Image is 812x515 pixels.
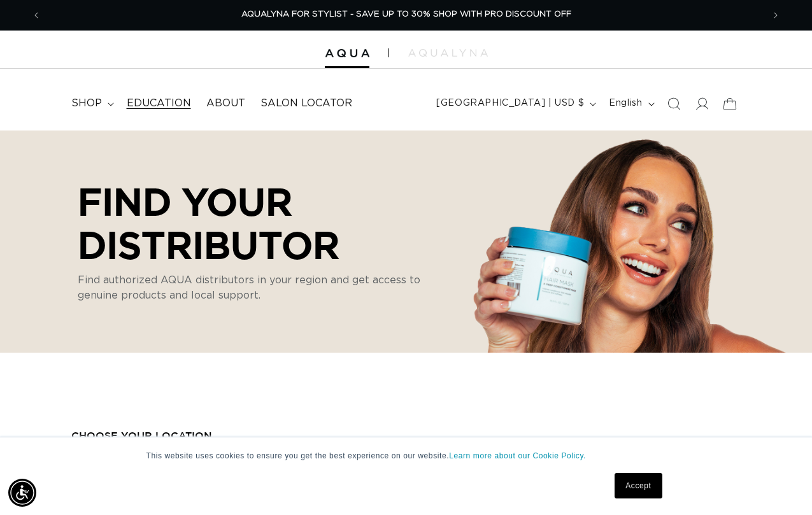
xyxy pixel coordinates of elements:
iframe: Chat Widget [748,454,812,515]
p: FIND YOUR DISTRIBUTOR [78,180,428,266]
div: Accessibility Menu [8,479,36,507]
span: About [206,97,245,110]
span: Salon Locator [260,97,352,110]
img: Aqua Hair Extensions [325,49,369,58]
p: Find authorized AQUA distributors in your region and get access to genuine products and local sup... [78,272,428,303]
span: English [609,97,642,110]
a: Learn more about our Cookie Policy. [449,451,586,460]
button: Next announcement [762,3,790,27]
summary: Search [660,90,688,118]
a: Accept [615,473,662,498]
span: [GEOGRAPHIC_DATA] | USD $ [436,97,584,110]
h3: choose your location [71,429,741,442]
button: English [601,92,659,116]
img: aqualyna.com [408,49,488,57]
a: Salon Locator [253,89,360,118]
summary: shop [64,89,119,118]
span: shop [71,97,102,110]
p: This website uses cookies to ensure you get the best experience on our website. [146,450,666,462]
a: About [199,89,253,118]
span: AQUALYNA FOR STYLIST - SAVE UP TO 30% SHOP WITH PRO DISCOUNT OFF [241,10,571,18]
button: Previous announcement [22,3,50,27]
span: Education [127,97,191,110]
button: [GEOGRAPHIC_DATA] | USD $ [429,92,601,116]
a: Education [119,89,199,118]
